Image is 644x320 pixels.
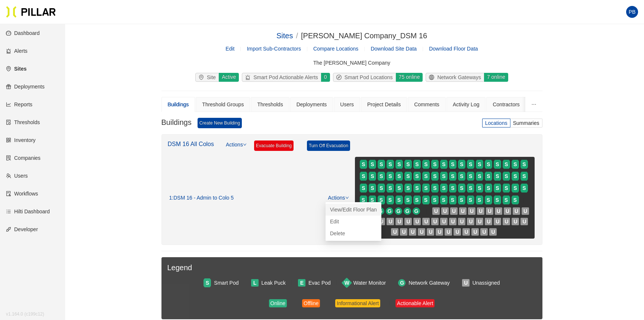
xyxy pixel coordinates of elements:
[478,196,481,204] span: S
[453,100,480,109] div: Activity Log
[388,172,392,180] span: S
[455,228,459,236] span: U
[496,160,499,168] span: S
[443,207,447,215] span: U
[330,206,377,214] a: View/Edit Floor Plan
[522,217,526,226] span: U
[240,73,331,82] a: alertSmart Pod Actionable Alerts0
[6,209,50,214] a: barsHilti Dashboard
[491,228,495,236] span: U
[198,118,242,128] a: Create New Building
[451,196,454,204] span: S
[362,196,365,204] span: S
[513,184,517,192] span: S
[479,207,483,215] span: U
[522,184,526,192] span: S
[513,196,517,204] span: S
[493,100,519,109] div: Contractors
[199,75,207,80] span: environment
[415,172,419,180] span: S
[388,217,392,226] span: U
[484,73,508,82] div: 7 online
[525,97,542,112] button: ellipsis
[225,46,234,52] a: Edit
[420,228,423,236] span: U
[406,217,410,226] span: U
[388,207,392,215] span: G
[226,140,247,157] a: Actions
[496,196,499,204] span: S
[6,6,56,18] img: Pillar Technologies
[442,196,445,204] span: S
[452,207,456,215] span: U
[336,75,345,80] span: compass
[367,100,401,109] div: Project Details
[446,228,450,236] span: U
[393,228,397,236] span: U
[433,172,436,180] span: S
[353,279,386,287] div: Water Monitor
[424,172,427,180] span: S
[362,160,365,168] span: S
[504,184,508,192] span: S
[433,217,437,226] span: U
[415,160,419,168] span: S
[461,207,465,215] span: U
[415,184,419,192] span: S
[442,172,445,180] span: S
[371,184,374,192] span: S
[513,160,517,168] span: S
[308,279,331,287] div: Evac Pod
[202,100,244,109] div: Threshold Groups
[488,207,491,215] span: U
[433,160,436,168] span: S
[469,172,472,180] span: S
[214,279,238,287] div: Smart Pod
[297,100,327,109] div: Deployments
[321,73,330,82] div: 0
[371,196,374,204] span: S
[469,184,472,192] span: S
[6,155,41,161] a: solutionCompanies
[478,160,481,168] span: S
[406,172,410,180] span: S
[460,160,463,168] span: S
[330,229,377,237] span: Delete
[262,279,286,287] div: Leak Puck
[379,172,383,180] span: S
[388,160,392,168] span: S
[513,120,539,126] span: Summaries
[161,59,542,67] div: The [PERSON_NAME] Company
[442,160,445,168] span: S
[371,172,374,180] span: S
[434,207,438,215] span: U
[513,217,517,226] span: U
[304,299,318,307] div: Offline
[522,172,526,180] span: S
[469,160,472,168] span: S
[397,217,401,226] span: U
[504,196,508,204] span: S
[469,217,472,226] span: U
[472,279,500,287] div: Unassigned
[629,6,636,18] span: PB
[464,228,468,236] span: U
[243,143,247,146] span: down
[397,172,401,180] span: S
[6,30,40,36] a: dashboardDashboard
[296,32,298,40] span: /
[242,73,321,81] div: Smart Pod Actionable Alerts
[424,217,428,226] span: U
[406,184,410,192] span: S
[169,195,234,201] div: 1
[395,73,423,82] div: 75 online
[402,228,406,236] span: U
[397,299,433,307] div: Actionable Alert
[254,140,294,151] a: Evacuate Building
[414,207,419,215] span: G
[340,100,354,109] div: Users
[168,141,214,147] a: DSM 16 All Colos
[379,217,383,226] span: U
[307,140,350,151] a: Turn Off Evacuation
